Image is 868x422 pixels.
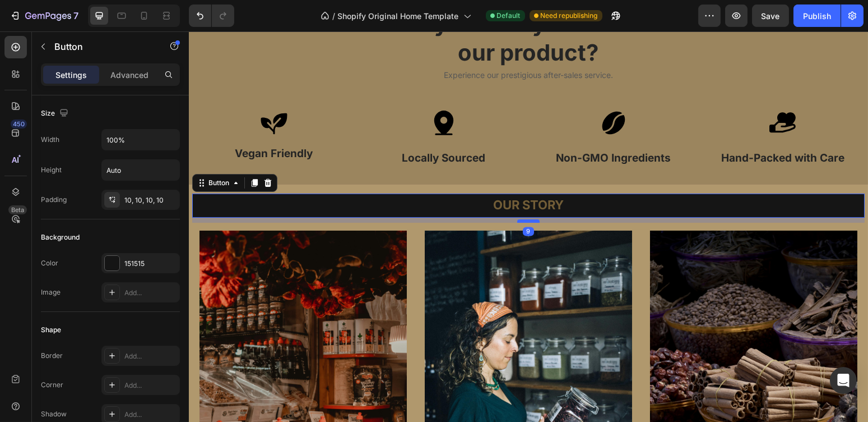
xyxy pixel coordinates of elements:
[41,195,67,205] div: Padding
[102,160,179,180] input: Auto
[189,4,234,27] div: Undo/Redo
[497,11,521,21] span: Default
[110,69,148,81] p: Advanced
[124,410,177,420] div: Add...
[124,259,177,269] div: 151515
[830,367,857,394] div: Open Intercom Messenger
[41,351,63,361] div: Border
[41,106,71,121] div: Size
[349,120,500,134] p: Non-GMO Ingredients
[41,232,80,242] div: Background
[179,120,330,134] p: Locally Sourced
[3,162,676,186] button: <p><span style="font-size:22px;"><strong>OUR STORY</strong></span></p>
[519,120,670,134] p: Hand-Packed with Care
[41,287,61,297] div: Image
[4,4,83,27] button: 7
[41,409,67,419] div: Shadow
[41,165,62,175] div: Height
[41,380,63,390] div: Corner
[189,31,868,422] iframe: Design area
[333,10,336,22] span: /
[55,69,87,81] p: Settings
[17,146,43,157] div: Button
[124,380,177,391] div: Add...
[54,40,150,53] p: Button
[124,288,177,298] div: Add...
[11,120,27,129] div: 450
[793,4,841,27] button: Publish
[752,4,789,27] button: Save
[124,195,177,205] div: 10, 10, 10, 10
[541,11,598,21] span: Need republishing
[102,130,179,150] input: Auto
[73,9,78,22] p: 7
[10,116,160,130] p: Vegan Friendly
[304,166,375,181] strong: OUR STORY
[334,196,345,205] div: 9
[41,258,58,268] div: Color
[338,10,459,22] span: Shopify Original Home Template
[10,38,670,49] p: Experience our prestigious after-sales service.
[41,325,61,335] div: Shape
[8,205,27,214] div: Beta
[803,10,831,22] div: Publish
[41,135,59,145] div: Width
[124,351,177,361] div: Add...
[762,11,780,21] span: Save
